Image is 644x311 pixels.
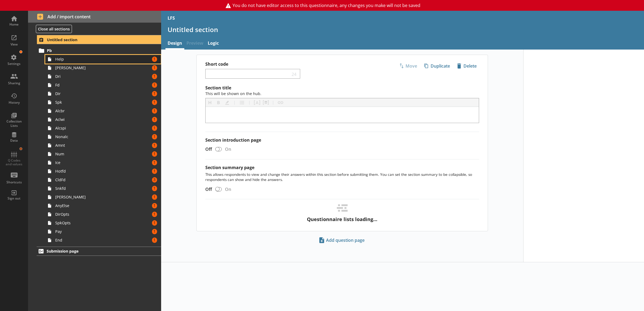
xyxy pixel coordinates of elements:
span: Help [55,57,139,62]
span: Spk [55,100,139,105]
button: Delete [455,61,479,71]
span: Pb [47,48,137,53]
span: Snkfd [55,186,139,191]
span: Submission page [47,249,137,254]
p: Questionnaire lists loading… [307,216,377,222]
button: Add / import content [28,11,161,23]
span: Alcbr [55,108,139,113]
a: Design [165,38,184,50]
a: Aclwi1 [45,115,161,124]
label: Section introduction page [205,137,479,143]
a: Pb [37,46,161,55]
li: Untitled sectionPbHelp1[PERSON_NAME]1Dri1Fd1Dir1Spk1Alcbr1Aclwi1Alcspi1Nonalc1Amnt1Num1Ice1Hotfd1... [28,35,161,244]
div: Off [201,146,214,152]
a: End1 [45,236,161,244]
a: Hotfd1 [45,167,161,176]
div: Sign out [5,196,23,201]
a: DirOpts1 [45,210,161,219]
a: Help1 [45,55,161,64]
span: Num [55,151,139,156]
a: CldFd3 [45,176,161,184]
span: Preview [184,38,206,50]
label: Section summary page [205,165,254,170]
span: [PERSON_NAME] [55,65,139,70]
div: Collection Lists [5,119,23,128]
span: 24 [290,71,298,76]
span: Section title [205,85,261,96]
button: Duplicate [422,61,452,71]
a: Pay1 [45,227,161,236]
span: DirOpts [55,212,139,217]
div: Data [5,138,23,143]
div: Home [5,22,23,27]
span: Add / import content [37,14,152,20]
li: PbHelp1[PERSON_NAME]1Dri1Fd1Dir1Spk1Alcbr1Aclwi1Alcspi1Nonalc1Amnt1Num1Ice1Hotfd1CldFd3Snkfd1[PER... [39,46,161,244]
span: [PERSON_NAME] [55,194,139,200]
div: History [5,100,23,105]
a: Num1 [45,150,161,158]
a: Submission page [37,247,161,256]
div: Sharing [5,81,23,85]
span: Duplicate [422,62,452,70]
a: SpkOpts1 [45,219,161,227]
span: Alcspi [55,125,139,131]
span: Nonalc [55,134,139,139]
div: On [223,146,236,152]
span: Pay [55,229,139,234]
div: Shortcuts [5,180,23,184]
a: Fd1 [45,81,161,89]
a: Ice1 [45,158,161,167]
a: [PERSON_NAME]1 [45,64,161,72]
span: Amnt [55,143,139,148]
span: Dri [55,74,139,79]
span: End [55,237,139,243]
a: Dri1 [45,72,161,81]
div: Settings [5,62,23,66]
span: CldFd [55,177,139,182]
div: LFS [168,15,175,21]
a: Dir1 [45,89,161,98]
span: AnyElse [55,203,139,208]
label: Short code [205,61,342,67]
a: Spk1 [45,98,161,107]
a: Amnt1 [45,141,161,150]
span: Aclwi [55,117,139,122]
span: Add question page [317,236,367,244]
span: Dir [55,91,139,96]
span: This will be shown on the hub. [205,91,261,96]
a: Alcbr1 [45,107,161,115]
p: This allows respondents to view and change their answers within this section before submitting th... [205,172,479,182]
span: Delete [455,62,479,70]
span: SpkOpts [55,220,139,225]
span: Fd [55,82,139,88]
div: View [5,42,23,47]
h1: Untitled section [168,25,638,34]
a: Untitled section [37,35,161,44]
span: Hotfd [55,169,139,174]
div: On [223,186,236,192]
div: [object Object] [210,111,475,118]
button: Add question page [317,236,367,245]
a: Snkfd1 [45,184,161,193]
span: Ice [55,160,139,165]
a: Alcspi1 [45,124,161,132]
span: Untitled section [47,37,137,42]
button: Close all sections [36,25,72,33]
a: AnyElse1 [45,201,161,210]
a: Logic [206,38,221,50]
div: Off [201,186,214,192]
a: [PERSON_NAME]1 [45,193,161,201]
a: Nonalc1 [45,132,161,141]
